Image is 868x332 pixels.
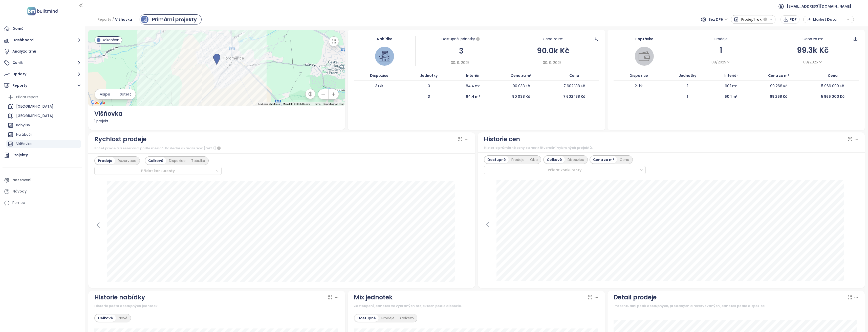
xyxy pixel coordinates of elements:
p: 84.4 m² [466,94,480,99]
div: Nabídka [354,36,415,42]
span: Market Data [813,16,845,23]
div: Cena za m² [590,156,617,163]
div: Mix jednotek [354,293,393,302]
span: 08/2025 [803,59,818,65]
a: Projekty [3,150,82,160]
th: Cena za m² [751,71,807,81]
span: [EMAIL_ADDRESS][DOMAIN_NAME] [787,0,851,12]
div: 90.0k Kč [507,45,599,57]
p: 1 [687,94,688,99]
div: Rezervace [115,157,139,164]
button: Prodej:1 rok [731,15,776,24]
span: 08/2025 [711,59,726,65]
div: 1 [675,44,767,56]
div: Celkově [95,315,116,322]
div: Primární projekty [152,16,197,23]
div: [GEOGRAPHIC_DATA] [16,113,53,119]
div: Detail prodeje [614,293,657,302]
button: Reporty [3,81,82,91]
div: Višňovka [6,140,81,148]
div: button [806,16,851,23]
div: Dostupné [355,315,379,322]
td: 2+kk [614,81,664,91]
span: Reporty [98,15,111,24]
span: / [112,15,114,24]
div: Historie cen [484,134,520,144]
div: Prodeje [509,156,527,163]
th: Jednotky [664,71,711,81]
th: Jednotky [405,71,453,81]
img: wallet [639,51,650,62]
div: [GEOGRAPHIC_DATA] [6,103,81,111]
th: Dispozice [614,71,664,81]
div: Celkově [145,157,166,164]
div: Poptávka [614,36,675,42]
div: Historie průměrné ceny za metr čtvereční vybraných projektů. [484,145,859,150]
div: Cena [617,156,632,163]
th: Cena [549,71,599,81]
p: 99 268 Kč [770,94,787,99]
span: Dokončen [102,37,119,43]
th: Cena [807,71,859,81]
div: Historie počtu dostupných jednotek. [94,303,339,309]
th: Interiér [453,71,493,81]
a: Návody [3,186,82,197]
span: Mapa [99,91,110,97]
div: 1 projekt [94,118,339,124]
div: 99.3k Kč [767,44,859,56]
span: PDF [790,17,797,22]
div: Počet prodejů a rezervací podle měsíců. Poslední aktualizace: [DATE] [94,145,469,151]
span: 30. 9. 2025 [543,60,561,65]
a: Terms (opens in new tab) [313,103,320,105]
span: Satelit [120,91,131,97]
button: PDF [780,15,799,23]
div: Celkem [397,315,417,322]
img: Google [90,99,106,106]
div: Procentuální podíl dostupných, prodaných a rezervovaných jednotek podle dispozice. [614,303,859,309]
span: Višňovka [115,15,132,24]
p: 60.1 m² [725,94,737,99]
div: Kobylisy [6,121,81,129]
div: Višňovka [94,109,339,118]
p: 5 966 000 Kč [821,83,844,89]
div: Prodeje [379,315,397,322]
a: Analýza trhu [3,46,82,57]
div: Pomoc [3,198,82,208]
div: Na úbočí [6,131,81,139]
div: Tabulka [188,157,208,164]
th: Interiér [711,71,751,81]
div: Domů [12,26,24,32]
a: primary [140,14,202,25]
div: Oba [527,156,540,163]
div: Na úbočí [16,131,32,138]
button: Updaty [3,69,82,79]
a: Report a map error [323,103,344,105]
div: Prodeje [675,36,767,42]
div: Analýza trhu [12,48,36,55]
div: Kobylisy [16,122,30,128]
div: [GEOGRAPHIC_DATA] [16,103,53,110]
p: 3 [428,83,430,89]
p: 90 038 Kč [512,94,530,99]
p: 90 038 Kč [513,83,530,89]
div: Prodeje [95,157,115,164]
div: Cena za m² [543,36,563,42]
button: Ceník [3,58,82,68]
div: Nastavení [12,177,31,183]
th: Dispozice [354,71,405,81]
img: logo [26,6,59,16]
a: Nastavení [3,175,82,185]
p: 5 966 000 Kč [821,94,844,99]
div: 3 [416,45,507,57]
div: [GEOGRAPHIC_DATA] [6,112,81,120]
div: Návody [12,188,27,195]
div: Dispozice [166,157,188,164]
div: Zastoupení jednotek ve vybraných projektech podle dispozic. [354,303,599,309]
p: 3 [428,94,430,99]
p: 7 602 188 Kč [563,83,585,89]
a: Domů [3,24,82,34]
